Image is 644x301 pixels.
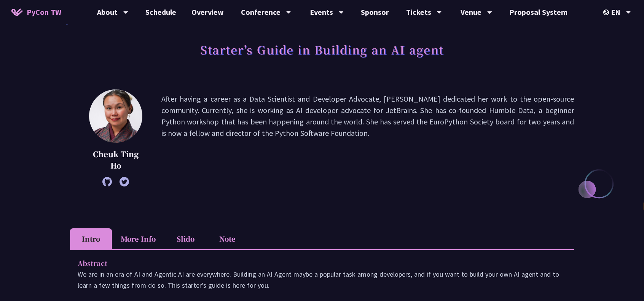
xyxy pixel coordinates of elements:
p: We are in an era of AI and Agentic AI are everywhere. Building an AI Agent maybe a popular task a... [78,269,566,291]
p: After having a career as a Data Scientist and Developer Advocate, [PERSON_NAME] dedicated her wor... [161,93,574,183]
img: Locale Icon [603,10,611,15]
a: PyCon TW [4,3,69,22]
img: Cheuk Ting Ho [89,89,142,143]
span: PyCon TW [27,6,61,18]
li: Note [206,228,248,249]
li: Slido [164,228,206,249]
h1: Starter's Guide in Building an AI agent [200,38,444,61]
p: Cheuk Ting Ho [89,148,142,171]
li: More Info [112,228,164,249]
p: Abstract [78,258,551,269]
img: Home icon of PyCon TW 2025 [11,8,23,16]
li: Intro [70,228,112,249]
